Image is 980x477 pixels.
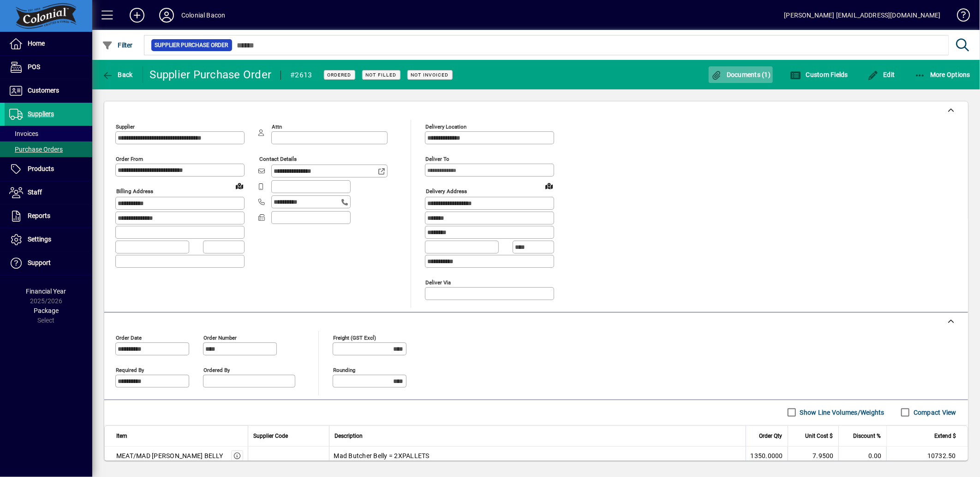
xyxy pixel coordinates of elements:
span: Supplier Purchase Order [155,41,228,50]
span: Discount % [853,431,881,441]
span: Unit Cost $ [805,431,833,441]
span: Extend $ [934,431,956,441]
td: 0.00 [838,447,886,465]
span: POS [28,63,40,71]
div: [PERSON_NAME] [EMAIL_ADDRESS][DOMAIN_NAME] [784,8,941,23]
label: Show Line Volumes/Weights [798,408,884,417]
a: Invoices [5,126,92,141]
mat-label: Ordered by [203,366,230,373]
mat-label: Order date [116,334,142,341]
span: Ordered [328,72,352,78]
div: Supplier Purchase Order [150,67,272,82]
button: Documents (1) [709,66,773,83]
button: Add [122,7,152,24]
span: Customers [28,87,59,94]
span: Not Invoiced [411,72,449,78]
span: Filter [102,41,133,49]
span: Item [116,431,127,441]
a: POS [5,56,92,79]
mat-label: Freight (GST excl) [333,334,376,341]
span: Products [28,165,54,172]
a: Support [5,252,92,275]
td: 7.9500 [788,447,838,465]
span: Documents (1) [711,71,771,78]
span: Financial Year [26,288,66,295]
a: Products [5,158,92,181]
span: More Options [914,71,971,78]
a: Reports [5,205,92,228]
mat-label: Order from [116,156,143,162]
button: Edit [865,66,897,83]
mat-label: Delivery Location [425,124,466,130]
span: Invoices [9,130,38,137]
span: Purchase Orders [9,146,63,153]
button: Profile [152,7,181,24]
mat-label: Deliver via [425,279,451,285]
td: 10732.50 [886,447,968,465]
span: Suppliers [28,110,54,118]
div: MEAT/MAD [PERSON_NAME] BELLY [116,451,223,460]
div: #2613 [290,68,312,82]
a: Staff [5,181,92,204]
mat-label: Attn [272,124,282,130]
span: Mad Butcher Belly = 2XPALLETS [334,451,430,460]
a: Settings [5,228,92,251]
span: Settings [28,236,51,243]
button: Back [100,66,135,83]
mat-label: Supplier [116,124,135,130]
a: View on map [542,178,556,193]
a: Purchase Orders [5,141,92,157]
span: Staff [28,188,42,196]
td: 1350.0000 [746,447,788,465]
button: Filter [100,37,135,53]
span: Support [28,259,51,266]
span: Order Qty [759,431,782,441]
label: Compact View [912,408,956,417]
a: Knowledge Base [950,2,968,32]
mat-label: Required by [116,366,144,373]
app-page-header-button: Back [92,66,143,83]
span: Reports [28,212,50,219]
a: Customers [5,79,92,102]
div: Colonial Bacon [181,8,225,23]
mat-label: Rounding [333,366,355,373]
span: Custom Fields [790,71,848,78]
span: Supplier Code [254,431,288,441]
a: View on map [232,178,247,193]
span: Edit [867,71,895,78]
button: Custom Fields [788,66,850,83]
span: Package [34,307,59,314]
span: Home [28,40,45,47]
span: Not Filled [366,72,397,78]
button: More Options [912,66,973,83]
mat-label: Order number [203,334,237,341]
span: Description [335,431,363,441]
a: Home [5,32,92,55]
mat-label: Deliver To [425,156,449,162]
span: Back [102,71,133,78]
